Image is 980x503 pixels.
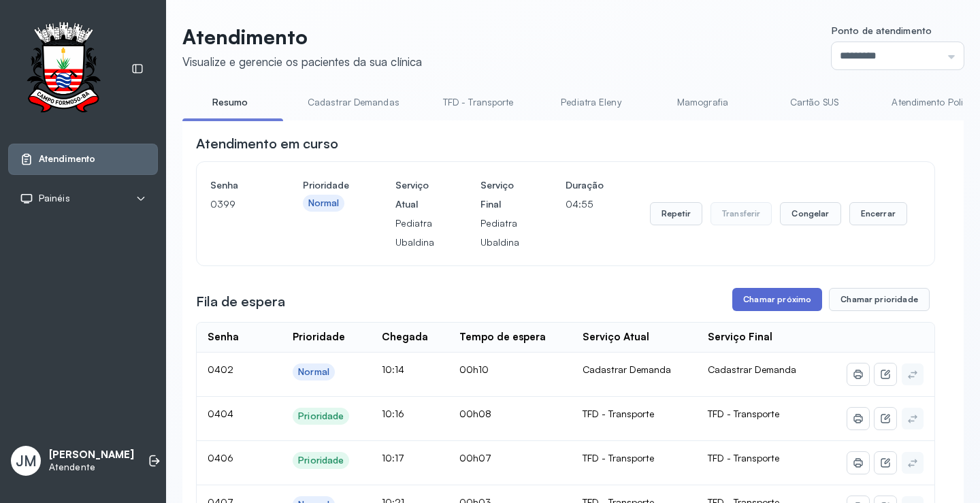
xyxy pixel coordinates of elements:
div: Chegada [382,331,428,344]
div: TFD - Transporte [583,452,686,464]
button: Chamar próximo [732,288,822,311]
a: Mamografia [655,91,750,114]
h4: Serviço Final [480,176,519,214]
span: Cadastrar Demanda [708,363,796,375]
span: Painéis [39,193,70,204]
span: Atendimento [39,153,95,165]
span: 00h07 [459,452,491,464]
span: 10:17 [382,452,404,464]
div: Normal [298,366,329,378]
p: 04:55 [566,195,604,214]
a: Atendimento [20,152,146,166]
button: Repetir [650,202,702,225]
p: Pediatra Ubaldina [480,214,519,252]
a: TFD - Transporte [429,91,527,114]
span: TFD - Transporte [708,408,779,419]
h4: Senha [210,176,257,195]
button: Transferir [710,202,772,225]
button: Congelar [780,202,840,225]
a: Resumo [182,91,278,114]
h4: Serviço Atual [395,176,434,214]
a: Cadastrar Demandas [294,91,413,114]
span: 0404 [208,408,233,419]
div: Serviço Atual [583,331,649,344]
div: Prioridade [298,410,344,422]
div: TFD - Transporte [583,408,686,420]
span: 0406 [208,452,233,464]
button: Chamar prioridade [829,288,930,311]
div: Cadastrar Demanda [583,363,686,376]
div: Prioridade [293,331,345,344]
img: Logotipo do estabelecimento [14,22,112,116]
span: TFD - Transporte [708,452,779,464]
a: Pediatra Eleny [543,91,638,114]
span: 00h10 [459,363,489,375]
p: 0399 [210,195,257,214]
h3: Atendimento em curso [196,134,338,153]
span: 10:14 [382,363,404,375]
div: Prioridade [298,455,344,466]
p: Atendente [49,461,134,473]
h4: Duração [566,176,604,195]
span: Ponto de atendimento [832,25,932,36]
p: Atendimento [182,25,422,49]
span: 00h08 [459,408,491,419]
button: Encerrar [849,202,907,225]
span: 10:16 [382,408,404,419]
h3: Fila de espera [196,292,285,311]
div: Tempo de espera [459,331,546,344]
p: Pediatra Ubaldina [395,214,434,252]
span: 0402 [208,363,233,375]
p: [PERSON_NAME] [49,449,134,461]
div: Senha [208,331,239,344]
div: Serviço Final [708,331,772,344]
div: Normal [308,197,340,209]
div: Visualize e gerencie os pacientes da sua clínica [182,54,422,69]
a: Cartão SUS [766,91,862,114]
h4: Prioridade [303,176,349,195]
